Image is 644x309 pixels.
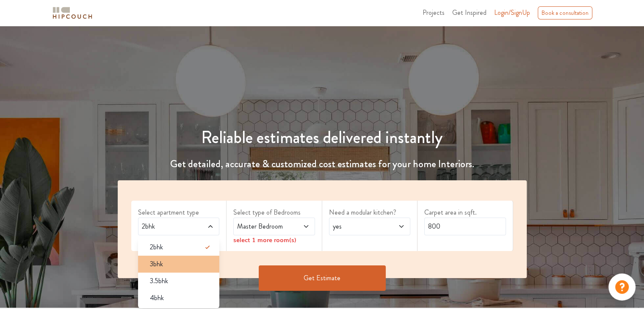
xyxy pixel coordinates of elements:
span: Login/SignUp [494,8,530,17]
span: logo-horizontal.svg [51,3,94,22]
h4: Get detailed, accurate & customized cost estimates for your home Interiors. [113,158,532,170]
span: 4bhk [150,293,164,303]
img: logo-horizontal.svg [51,6,94,20]
label: Select apartment type [138,207,220,218]
span: Projects [423,8,445,17]
span: yes [331,221,387,232]
span: 2bhk [140,221,196,232]
span: Master Bedroom [235,221,291,232]
span: 2bhk [150,242,163,252]
label: Select type of Bedrooms [233,207,315,218]
span: Get Inspired [452,8,486,17]
button: Get Estimate [259,265,386,291]
label: Carpet area in sqft. [424,207,506,218]
h1: Reliable estimates delivered instantly [113,127,532,148]
input: Enter area sqft [424,218,506,235]
div: select 1 more room(s) [233,235,315,244]
div: Book a consultation [538,6,592,19]
label: Need a modular kitchen? [329,207,411,218]
span: 3bhk [150,259,163,269]
span: 3.5bhk [150,276,168,286]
